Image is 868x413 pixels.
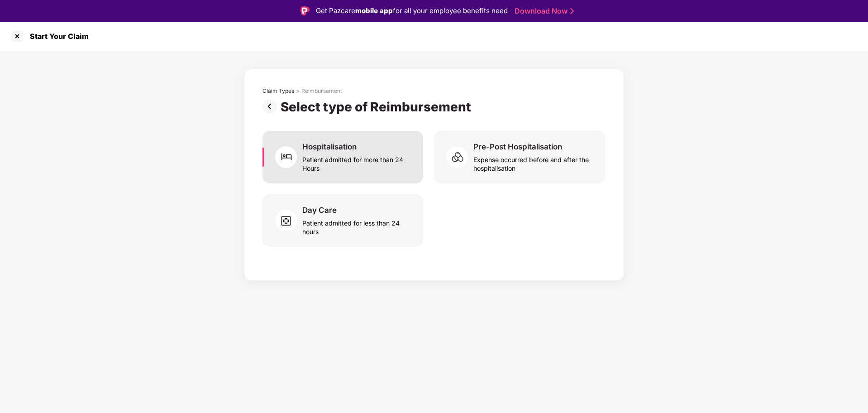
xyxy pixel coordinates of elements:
[281,99,475,115] div: Select type of Reimbursement
[300,6,310,15] img: Logo
[302,152,412,173] div: Patient admitted for more than 24 Hours
[316,5,508,16] div: Get Pazcare for all your employee benefits need
[570,6,574,16] img: Stroke
[24,32,89,41] div: Start Your Claim
[446,144,473,171] img: svg+xml;base64,PHN2ZyB4bWxucz0iaHR0cDovL3d3dy53My5vcmcvMjAwMC9zdmciIHdpZHRoPSI2MCIgaGVpZ2h0PSI1OC...
[473,152,595,173] div: Expense occurred before and after the hospitalisation
[275,144,302,171] img: svg+xml;base64,PHN2ZyB4bWxucz0iaHR0cDovL3d3dy53My5vcmcvMjAwMC9zdmciIHdpZHRoPSI2MCIgaGVpZ2h0PSI2MC...
[296,87,300,95] div: >
[473,142,562,152] div: Pre-Post Hospitalisation
[302,205,337,215] div: Day Care
[355,6,393,15] strong: mobile app
[262,99,281,114] img: svg+xml;base64,PHN2ZyBpZD0iUHJldi0zMngzMiIgeG1sbnM9Imh0dHA6Ly93d3cudzMub3JnLzIwMDAvc3ZnIiB3aWR0aD...
[302,215,412,236] div: Patient admitted for less than 24 hours
[262,87,294,95] div: Claim Types
[515,6,571,16] a: Download Now
[301,87,342,95] div: Reimbursement
[302,142,357,152] div: Hospitalisation
[275,207,302,234] img: svg+xml;base64,PHN2ZyB4bWxucz0iaHR0cDovL3d3dy53My5vcmcvMjAwMC9zdmciIHdpZHRoPSI2MCIgaGVpZ2h0PSI1OC...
